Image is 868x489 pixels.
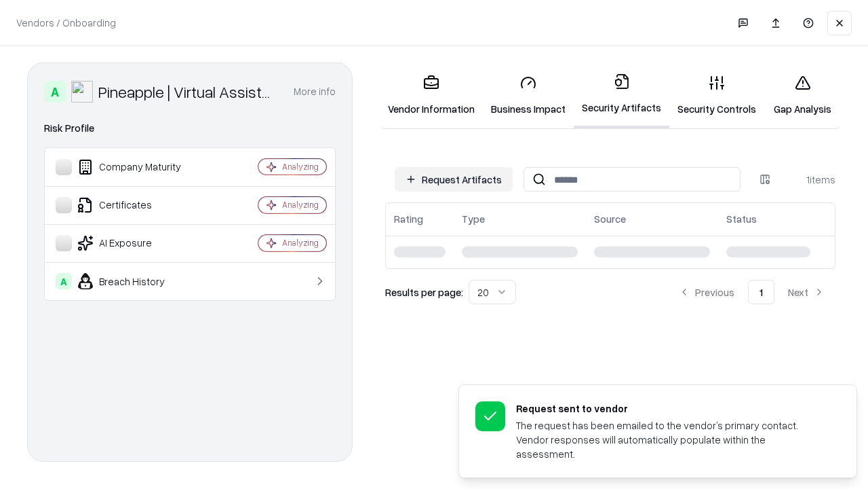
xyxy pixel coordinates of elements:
a: Security Controls [669,64,764,127]
div: Source [594,212,626,226]
div: Certificates [56,197,218,213]
div: Type [462,212,485,226]
div: Analyzing [282,161,319,173]
div: Rating [394,212,423,226]
button: More info [294,79,336,104]
button: Request Artifacts [395,167,513,192]
a: Gap Analysis [764,64,841,127]
div: The request has been emailed to the vendor’s primary contact. Vendor responses will automatically... [516,418,824,461]
a: Business Impact [483,64,574,127]
button: 1 [748,280,774,304]
div: Analyzing [282,199,319,211]
div: A [56,273,72,289]
img: Pineapple | Virtual Assistant Agency [71,81,93,103]
div: Risk Profile [44,120,336,137]
div: A [44,81,66,103]
div: AI Exposure [56,235,218,251]
div: 1 items [781,173,835,187]
div: Pineapple | Virtual Assistant Agency [98,81,277,103]
a: Vendor Information [380,64,483,127]
div: Breach History [56,273,218,289]
div: Company Maturity [56,159,218,175]
p: Results per page: [385,285,463,300]
nav: pagination [668,280,835,304]
div: Analyzing [282,237,319,249]
div: Status [726,212,757,226]
p: Vendors / Onboarding [16,16,116,30]
div: Request sent to vendor [516,401,824,416]
a: Security Artifacts [574,62,669,128]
